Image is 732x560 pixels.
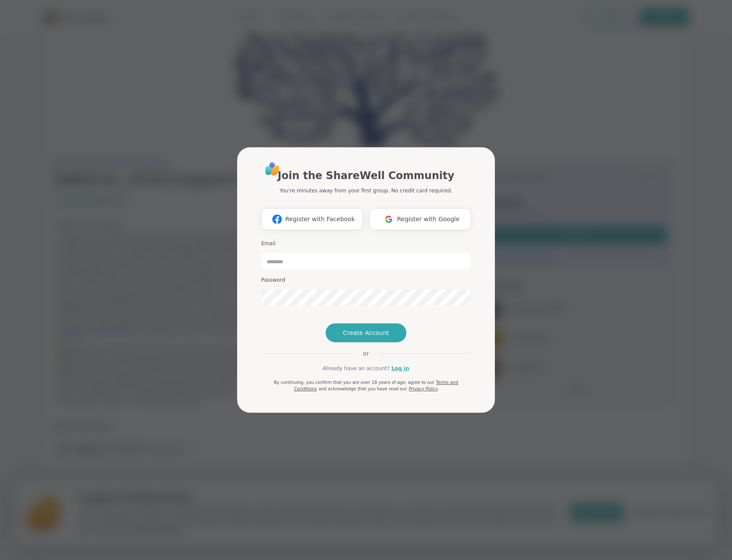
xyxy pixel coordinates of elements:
[409,387,438,391] a: Privacy Policy
[294,380,458,391] a: Terms and Conditions
[280,187,452,195] p: You're minutes away from your first group. No credit card required.
[274,380,434,385] span: By continuing, you confirm that you are over 18 years of age, agree to our
[285,215,355,224] span: Register with Facebook
[391,365,409,372] a: Log in
[397,215,460,224] span: Register with Google
[381,211,397,227] img: ShareWell Logomark
[269,211,285,227] img: ShareWell Logomark
[318,387,407,391] span: and acknowledge that you have read our
[261,208,363,230] button: Register with Facebook
[343,329,389,337] span: Create Account
[263,159,282,179] img: ShareWell Logo
[369,208,471,230] button: Register with Google
[326,323,406,342] button: Create Account
[278,168,454,183] h1: Join the ShareWell Community
[353,349,379,358] span: or
[261,240,471,247] h3: Email
[261,277,471,284] h3: Password
[323,365,390,372] span: Already have an account?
